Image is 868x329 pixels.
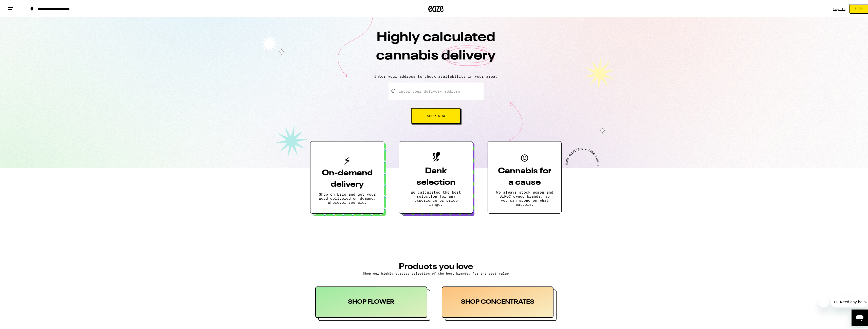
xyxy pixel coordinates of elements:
[855,7,863,10] span: Shop
[399,140,473,213] button: Dank selectionWe calculated the best selection for any experience or price range.
[442,286,557,320] button: SHOP CONCENTRATES
[819,297,829,307] iframe: Close message
[5,74,867,78] p: Enter your address to check availability in your area.
[496,190,553,206] p: We always stock women and BIPOC owned brands, so you can spend on what matters.
[319,192,376,204] p: Shop on Eaze and get your weed delivered on demand, wherever you are.
[442,286,554,317] div: SHOP CONCENTRATES
[407,190,465,206] p: We calculated the best selection for any experience or price range.
[427,113,445,117] span: Shop Now
[496,165,553,188] h3: Cannabis for a cause
[315,286,427,317] div: SHOP FLOWER
[347,28,525,70] h1: Highly calculated cannabis delivery
[310,140,384,213] button: On-demand deliveryShop on Eaze and get your weed delivered on demand, wherever you are.
[833,7,845,10] a: Log In
[319,167,376,190] h3: On-demand delivery
[407,165,465,188] h3: Dank selection
[389,82,484,99] input: Enter your delivery address
[852,309,868,325] iframe: Button to launch messaging window
[849,4,868,12] button: Shop
[315,262,557,270] h3: PRODUCTS YOU LOVE
[831,296,868,307] iframe: Message from company
[315,286,430,320] button: SHOP FLOWER
[411,108,460,123] button: Shop Now
[488,140,562,213] button: Cannabis for a causeWe always stock women and BIPOC owned brands, so you can spend on what matters.
[315,271,557,274] p: Shop our highly curated selection of the best brands, for the best value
